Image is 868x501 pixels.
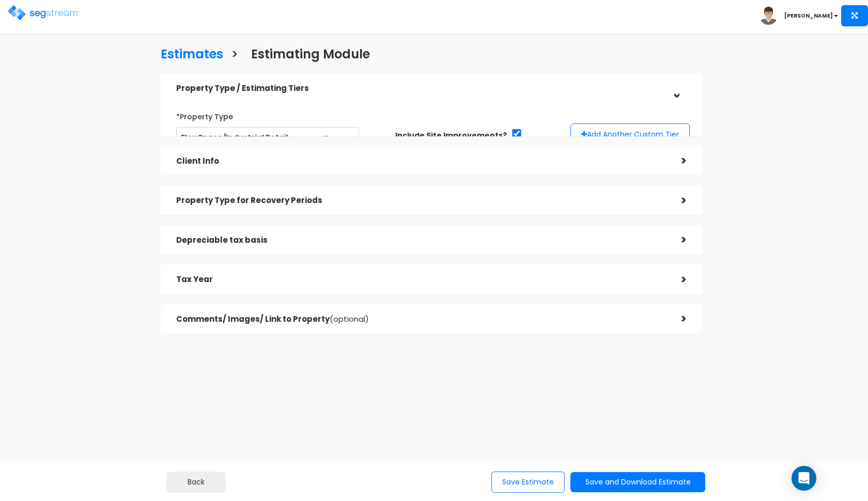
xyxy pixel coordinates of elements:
div: > [666,153,687,169]
h5: Tax Year [176,275,666,284]
label: Include Site Improvements? [395,130,507,140]
h5: Comments/ Images/ Link to Property [176,315,666,324]
a: Estimates [153,37,223,69]
button: Add Another Custom Tier [570,123,690,145]
a: Estimating Module [243,37,370,69]
button: Save and Download Estimate [570,472,705,492]
img: avatar.png [760,7,778,25]
span: (optional) [330,314,369,324]
span: Flex Space/Industrial Retail [176,127,360,147]
div: > [666,311,687,327]
h5: Property Type / Estimating Tiers [176,84,666,93]
h3: > [231,48,238,64]
b: [PERSON_NAME] [784,12,833,20]
div: > [666,193,687,209]
h5: Client Info [176,157,666,166]
label: *Property Type [176,108,233,122]
h3: Estimates [161,48,223,64]
div: > [668,78,684,99]
h5: Depreciable tax basis [176,236,666,245]
div: > [666,232,687,248]
div: Open Intercom Messenger [792,466,816,491]
span: Flex Space/Industrial Retail [177,128,359,147]
h3: Estimating Module [251,48,370,64]
button: Back [166,472,226,493]
h5: Property Type for Recovery Periods [176,196,666,205]
button: Save Estimate [491,472,565,493]
div: > [666,272,687,288]
img: logo.png [8,5,80,20]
